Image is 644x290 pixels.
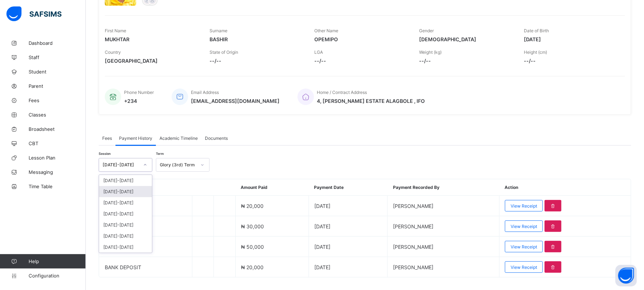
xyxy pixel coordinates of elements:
span: First Name [105,28,126,33]
span: [DATE] [524,36,618,42]
span: Gender [419,28,434,33]
span: [EMAIL_ADDRESS][DOMAIN_NAME] [191,98,280,104]
span: Student [29,69,86,75]
span: LGA [314,49,323,55]
span: Help [29,258,85,264]
span: +234 [124,98,154,104]
div: [DATE]-[DATE] [99,197,152,208]
span: [GEOGRAPHIC_DATA] [105,58,199,64]
span: Payment History [119,136,152,141]
button: Open asap [615,265,637,286]
span: Home / Contract Address [317,90,367,95]
span: Staff [29,54,86,60]
span: BASHIR [210,36,304,42]
span: Country [105,49,121,55]
span: OPEMIPO [314,36,408,42]
span: Broadsheet [29,126,86,132]
span: [PERSON_NAME] [393,223,433,229]
span: Session [99,152,110,156]
span: Documents [205,136,228,141]
div: [DATE]-[DATE] [99,175,152,186]
span: MUKHTAR [105,36,199,42]
span: [DATE] [314,223,330,229]
span: Parent [29,83,86,89]
span: Height (cm) [524,49,547,55]
div: [DATE]-[DATE] [99,230,152,242]
span: View Receipt [511,265,537,270]
span: Fees [102,136,112,141]
span: ₦ 20,000 [241,264,264,270]
span: [PERSON_NAME] [393,203,433,209]
span: Messaging [29,169,86,175]
span: Configuration [29,273,85,279]
span: --/-- [210,58,304,64]
span: Date of Birth [524,28,549,33]
th: Payment Recorded By [388,179,499,196]
span: Classes [29,112,86,118]
span: Term [156,152,164,156]
span: [DATE] [314,203,330,209]
span: ₦ 50,000 [241,244,264,250]
span: [PERSON_NAME] [393,244,433,250]
span: View Receipt [511,244,537,249]
span: BANK DEPOSIT [105,264,141,270]
span: ₦ 20,000 [241,203,264,209]
span: [PERSON_NAME] [393,264,433,270]
span: --/-- [419,58,513,64]
div: [DATE]-[DATE] [99,242,152,253]
span: View Receipt [511,224,537,229]
span: State of Origin [210,49,238,55]
span: Email Address [191,90,219,95]
span: ₦ 30,000 [241,223,264,229]
span: [DATE] [314,244,330,250]
span: Fees [29,98,86,103]
span: CBT [29,141,86,146]
span: View Receipt [511,203,537,209]
span: [DATE] [314,264,330,270]
div: [DATE]-[DATE] [99,186,152,197]
span: 4, [PERSON_NAME] ESTATE ALAGBOLE , IFO [317,98,425,104]
span: Time Table [29,184,86,189]
span: --/-- [314,58,408,64]
span: [DEMOGRAPHIC_DATA] [419,36,513,42]
th: Amount Paid [235,179,309,196]
img: safsims [6,6,62,22]
div: [DATE]-[DATE] [99,208,152,219]
span: Academic Timeline [159,136,198,141]
span: Dashboard [29,40,86,46]
th: Action [499,179,631,196]
span: Other Name [314,28,338,33]
span: --/-- [524,58,618,64]
div: Glory (3rd) Term [160,162,196,168]
div: [DATE]-[DATE] [103,162,139,168]
span: Weight (kg) [419,49,442,55]
th: Payment Date [309,179,388,196]
div: [DATE]-[DATE] [99,219,152,230]
span: Phone Number [124,90,154,95]
span: Lesson Plan [29,155,86,161]
span: Surname [210,28,227,33]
